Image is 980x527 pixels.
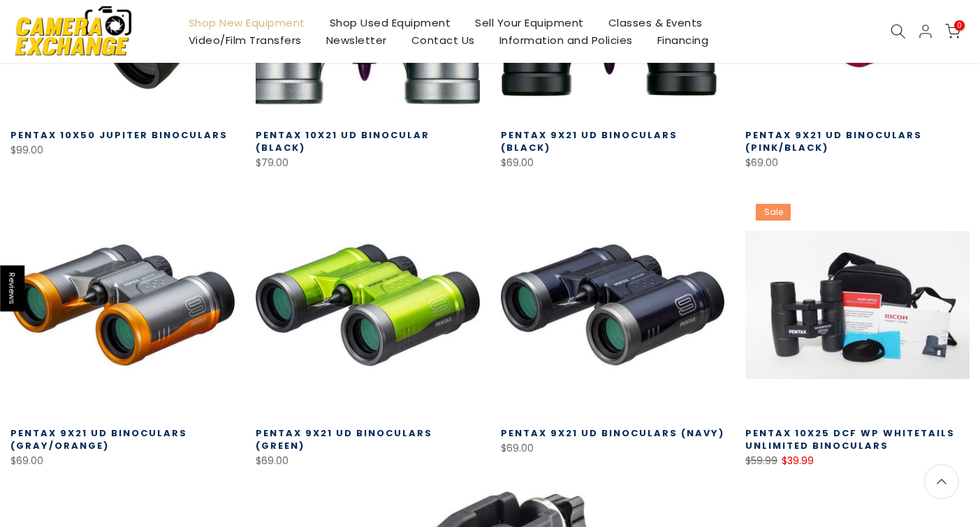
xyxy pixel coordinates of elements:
a: Pentax 10x21 UD Binocular (Black) [256,128,430,154]
a: Pentax 10X25 DCF WP Whitetails Unlimited Binoculars [745,426,955,452]
a: Pentax 10x50 Jupiter Binoculars [10,128,228,142]
div: $69.00 [501,154,725,172]
div: $69.00 [745,154,970,172]
div: $69.00 [256,452,480,470]
a: Sell Your Equipment [463,14,597,31]
a: Information and Policies [487,31,645,49]
div: $69.00 [501,440,725,457]
a: Financing [645,31,721,49]
a: Back to the top [924,464,959,499]
span: 0 [954,20,965,31]
del: $59.99 [745,454,777,468]
a: Contact Us [399,31,487,49]
a: Pentax 9x21 UD Binoculars (Black) [501,128,678,154]
div: $99.00 [10,142,235,159]
a: Classes & Events [596,14,715,31]
a: Video/Film Transfers [176,31,314,49]
a: Pentax 9x21 UD Binoculars (Green) [256,426,432,452]
a: 0 [945,24,960,39]
a: Pentax 9x21 UD Binoculars (Gray/Orange) [10,426,187,452]
div: $79.00 [256,154,480,172]
a: Pentax 9x21 UD Binoculars (Navy) [501,426,724,440]
a: Shop New Equipment [176,14,317,31]
div: $69.00 [10,452,235,470]
a: Pentax 9x21 UD Binoculars (Pink/Black) [745,128,922,154]
ins: $39.99 [782,452,814,470]
a: Shop Used Equipment [317,14,463,31]
a: Newsletter [314,31,399,49]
